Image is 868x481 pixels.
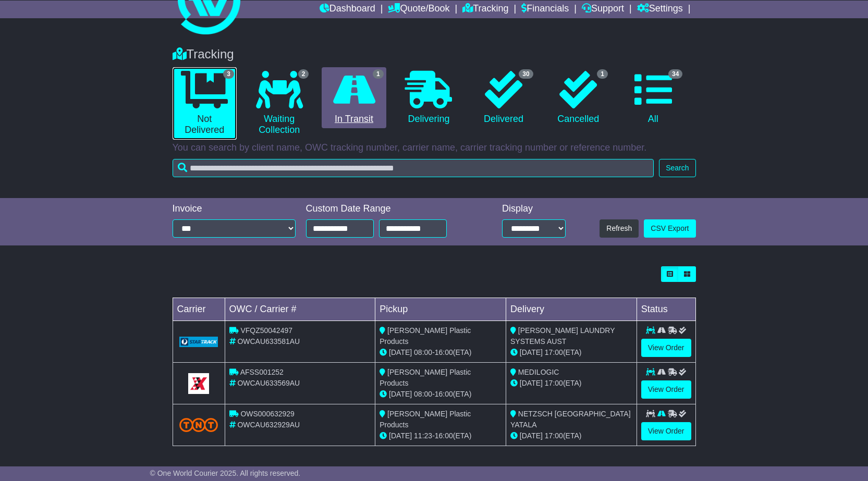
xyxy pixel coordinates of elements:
[173,142,696,154] p: You can search by client name, OWC tracking number, carrier name, carrier tracking number or refe...
[520,348,543,356] span: [DATE]
[173,203,296,215] div: Invoice
[435,348,453,356] span: 16:00
[179,337,218,347] img: GetCarrierServiceLogo
[502,203,566,215] div: Display
[471,67,535,129] a: 30 Delivered
[237,421,300,429] span: OWCAU632929AU
[600,219,639,238] button: Refresh
[240,368,284,376] span: AFSS001252
[435,390,453,398] span: 16:00
[223,69,234,79] span: 3
[380,410,471,429] span: [PERSON_NAME] Plastic Products
[320,1,375,18] a: Dashboard
[597,69,608,79] span: 1
[414,348,432,356] span: 08:00
[373,69,384,79] span: 1
[322,67,386,129] a: 1 In Transit
[621,67,685,129] a: 34 All
[389,431,412,440] span: [DATE]
[637,298,695,321] td: Status
[506,298,637,321] td: Delivery
[375,298,506,321] td: Pickup
[240,326,292,335] span: VFQZ50042497
[298,69,309,79] span: 2
[641,380,691,399] a: View Order
[510,378,632,389] div: (ETA)
[179,418,218,432] img: TNT_Domestic.png
[167,47,701,62] div: Tracking
[247,67,311,140] a: 2 Waiting Collection
[668,69,682,79] span: 34
[510,326,615,346] span: [PERSON_NAME] LAUNDRY SYSTEMS AUST
[641,339,691,357] a: View Order
[435,431,453,440] span: 16:00
[414,390,432,398] span: 08:00
[389,348,412,356] span: [DATE]
[641,422,691,440] a: View Order
[510,347,632,358] div: (ETA)
[637,1,683,18] a: Settings
[519,69,533,79] span: 30
[380,347,502,358] div: - (ETA)
[237,379,300,387] span: OWCAU633569AU
[644,219,695,238] a: CSV Export
[582,1,624,18] a: Support
[240,410,295,418] span: OWS000632929
[389,390,412,398] span: [DATE]
[306,203,473,215] div: Custom Date Range
[237,337,300,346] span: OWCAU633581AU
[520,379,543,387] span: [DATE]
[225,298,375,321] td: OWC / Carrier #
[546,67,610,129] a: 1 Cancelled
[397,67,461,129] a: Delivering
[510,410,631,429] span: NETZSCH [GEOGRAPHIC_DATA] YATALA
[380,326,471,346] span: [PERSON_NAME] Plastic Products
[388,1,449,18] a: Quote/Book
[510,430,632,441] div: (ETA)
[380,389,502,400] div: - (ETA)
[173,298,225,321] td: Carrier
[380,430,502,441] div: - (ETA)
[462,1,508,18] a: Tracking
[521,1,569,18] a: Financials
[518,368,559,376] span: MEDILOGIC
[545,348,563,356] span: 17:00
[150,469,301,477] span: © One World Courier 2025. All rights reserved.
[545,431,563,440] span: 17:00
[545,379,563,387] span: 17:00
[520,431,543,440] span: [DATE]
[414,431,432,440] span: 11:23
[173,67,237,140] a: 3 Not Delivered
[380,368,471,387] span: [PERSON_NAME] Plastic Products
[659,159,695,177] button: Search
[188,373,209,394] img: GetCarrierServiceLogo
